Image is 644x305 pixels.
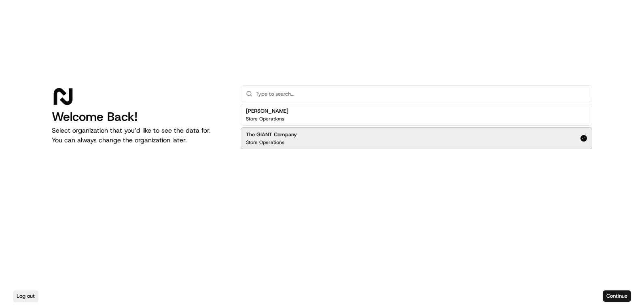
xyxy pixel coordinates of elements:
h2: The GIANT Company [246,131,297,138]
p: Store Operations [246,139,284,146]
input: Type to search... [256,86,587,102]
button: Continue [603,290,631,302]
div: Suggestions [241,102,592,151]
p: Select organization that you’d like to see the data for. You can always change the organization l... [52,126,228,145]
h2: [PERSON_NAME] [246,107,288,115]
h1: Welcome Back! [52,110,228,124]
p: Store Operations [246,116,284,122]
button: Log out [13,290,38,302]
